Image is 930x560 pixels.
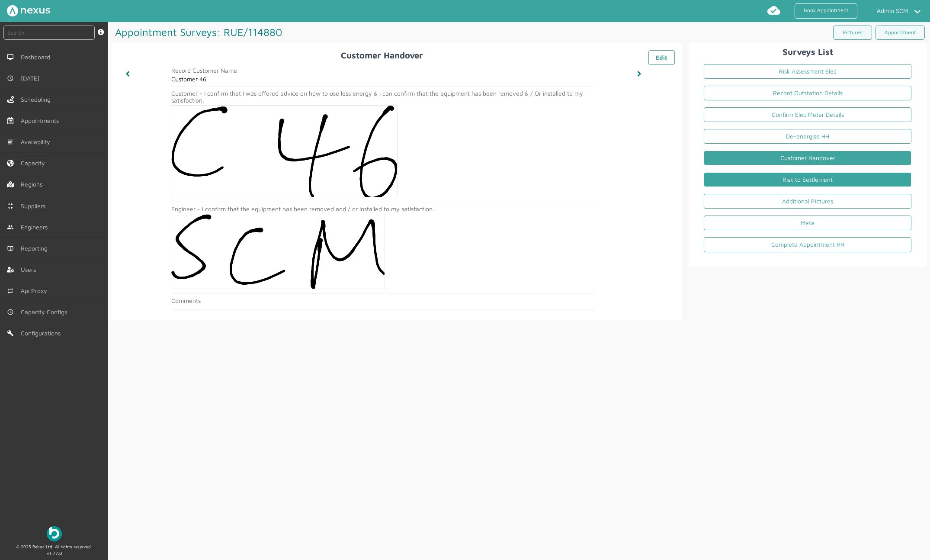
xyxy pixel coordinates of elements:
[7,5,50,16] img: Nexus
[704,129,911,144] a: De-energise HH
[704,86,911,100] a: Record Outstation Details
[7,309,14,315] img: md-time.svg
[7,54,14,61] img: md-desktop.svg
[767,3,781,17] img: md-cloud-done.svg
[7,138,14,145] img: md-list.svg
[833,26,872,40] a: Pictures
[795,3,857,19] a: Book Appointment
[171,206,595,212] h2: Engineer - I confirm that the equipment has been removed and / or installed to my satisfaction.
[7,266,14,273] img: user-left-menu.svg
[693,47,923,57] h2: Surveys List
[7,287,14,294] img: md-repeat.svg
[7,117,14,124] img: appointments-left-menu.svg
[171,297,595,304] h2: Comments
[171,67,595,74] h2: Record Customer Name
[21,224,51,231] span: Engineers
[7,330,14,337] img: md-build.svg
[21,309,71,315] span: Capacity Configs
[7,181,14,188] img: regions.left-menu.svg
[7,96,14,103] img: scheduling-left-menu.svg
[7,245,14,252] img: md-book.svg
[21,266,39,273] span: Users
[704,172,911,187] a: Risk to Settlement
[7,160,14,167] img: capacity-left-menu.svg
[704,151,911,165] a: Customer Handover
[7,75,14,82] img: md-time.svg
[7,224,14,231] img: md-people.svg
[21,75,43,82] span: [DATE]
[171,214,385,289] img: customer_handover_engineer_signature.png
[171,106,397,197] img: customer_handover_customer_signature.png
[47,526,62,541] img: Beboc Logo
[704,237,911,252] a: Complete Appointment HH
[3,26,95,40] input: Search by: Ref, PostCode, MPAN, MPRN, Account, Customer
[21,54,54,61] span: Dashboard
[21,287,51,294] span: Api Proxy
[171,76,595,83] h2: Customer 46
[875,26,925,40] a: Appointment
[704,216,911,230] a: Meta
[119,50,675,60] h2: Customer Handover ️️️
[648,50,675,65] a: Edit
[21,117,62,124] span: Appointments
[21,245,51,252] span: Reporting
[21,96,54,103] span: Scheduling
[21,181,46,188] span: Regions
[21,160,48,167] span: Capacity
[21,203,49,209] span: Suppliers
[704,64,911,79] a: Risk Assessment Elec
[704,107,911,122] a: Confirm Elec Meter Details
[21,138,54,145] span: Availability
[21,330,64,337] span: Configurations
[171,90,595,104] h2: Customer - I confirm that I was offered advice on how to use less energy & I can confirm that the...
[7,203,14,209] img: md-contract.svg
[704,194,911,209] a: Additional Pictures
[112,22,519,42] h1: Appointment Surveys: RUE/114880 ️️️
